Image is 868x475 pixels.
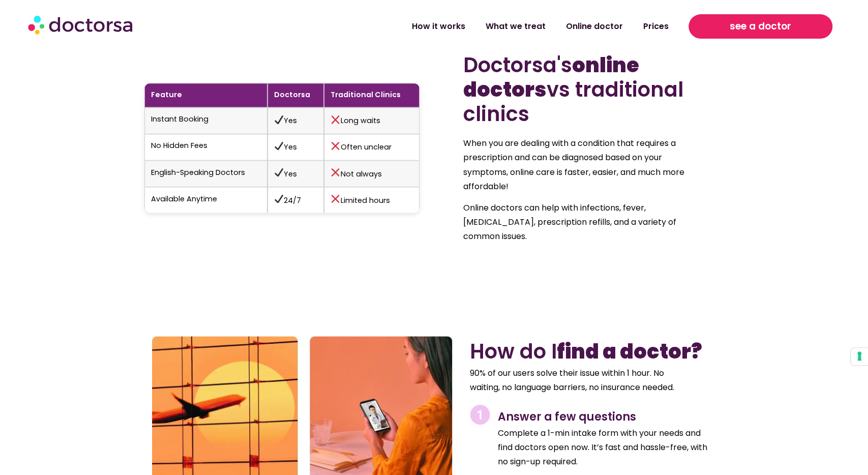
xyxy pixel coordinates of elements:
img: ✔️ [275,141,283,150]
b: ? [691,337,702,365]
img: ❌ [331,115,340,124]
td: English-Speaking Doctors [144,160,267,187]
a: Prices [633,15,678,38]
p: Online doctors can help with infections, fever, [MEDICAL_DATA], prescription refills, and a varie... [463,200,700,243]
p: When you are dealing with a condition that requires a prescription and can be diagnosed based on ... [463,136,700,193]
b: online doctors [463,51,639,104]
td: Not always [324,160,420,187]
span: see a doctor [730,18,791,35]
img: ✔️ [275,168,283,176]
a: Online doctor [555,15,633,38]
th: Doctorsa [267,83,324,107]
b: find a doctor [557,337,702,365]
td: 24/7 [267,187,324,213]
th: Feature [144,83,267,107]
a: What we treat [475,15,555,38]
button: Your consent preferences for tracking technologies [851,348,868,365]
img: ❌ [331,168,340,176]
td: Yes [267,107,324,134]
span: Answer a few questions [498,408,636,424]
nav: Menu [226,15,678,38]
p: Complete a 1-min intake form with your needs and find doctors open now. It’s fast and hassle-free... [498,426,713,468]
td: No Hidden Fees [144,134,267,160]
a: How it works [401,15,475,38]
td: Yes [267,160,324,187]
h2: Doctorsa's vs traditional clinics [463,53,724,126]
a: see a doctor [689,14,832,39]
img: ❌ [331,141,340,150]
h2: How do I [470,339,713,363]
p: 90% of our users solve their issue within 1 hour. No waiting, no language barriers, no insurance ... [470,366,689,394]
td: Available Anytime [144,187,267,213]
td: Yes [267,134,324,160]
td: Often unclear [324,134,420,160]
img: ✔️ [275,194,283,203]
img: ❌ [331,194,340,203]
img: ✔️ [275,115,283,124]
td: Limited hours [324,187,420,213]
th: Traditional Clinics [324,83,420,107]
td: Instant Booking [144,107,267,134]
td: Long waits [324,107,420,134]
